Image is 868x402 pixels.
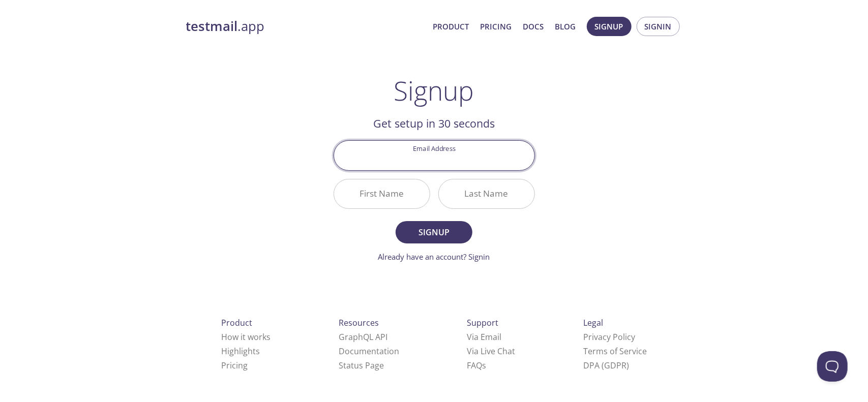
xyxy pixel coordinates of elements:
[583,317,603,328] span: Legal
[595,20,623,33] span: Signup
[407,225,461,239] span: Signup
[817,351,848,382] iframe: Help Scout Beacon - Open
[221,360,248,371] a: Pricing
[186,17,238,35] strong: testmail
[378,252,490,262] a: Already have an account? Signin
[396,221,472,243] button: Signup
[467,346,515,357] a: Via Live Chat
[221,317,252,328] span: Product
[583,331,635,343] a: Privacy Policy
[467,317,498,328] span: Support
[339,346,399,357] a: Documentation
[339,317,379,328] span: Resources
[339,360,384,371] a: Status Page
[583,346,647,357] a: Terms of Service
[467,331,501,343] a: Via Email
[467,360,486,371] a: FAQ
[583,360,629,371] a: DPA (GDPR)
[433,20,469,33] a: Product
[221,331,271,343] a: How it works
[481,20,512,33] a: Pricing
[523,20,544,33] a: Docs
[334,115,535,132] h2: Get setup in 30 seconds
[394,75,474,106] h1: Signup
[339,331,387,343] a: GraphQL API
[645,20,672,33] span: Signin
[637,17,680,36] button: Signin
[221,346,260,357] a: Highlights
[482,360,486,371] span: s
[186,18,425,35] a: testmail.app
[555,20,576,33] a: Blog
[587,17,632,36] button: Signup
